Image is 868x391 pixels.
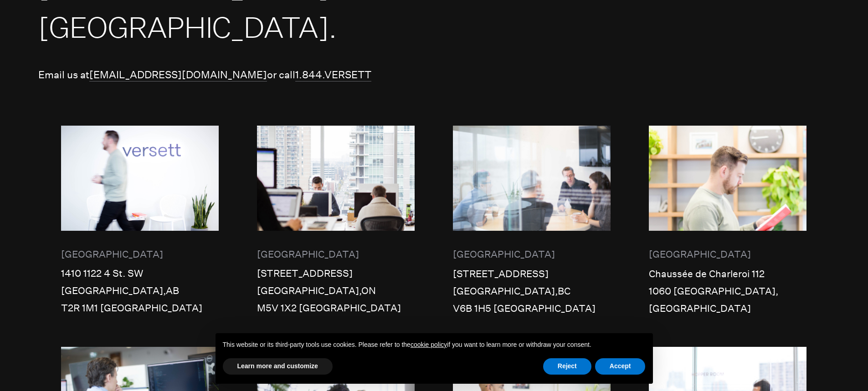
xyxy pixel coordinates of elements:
a: Vancouver office[GEOGRAPHIC_DATA][STREET_ADDRESS][GEOGRAPHIC_DATA],BCV6B 1H5 [GEOGRAPHIC_DATA] [453,126,611,318]
div: [STREET_ADDRESS] [453,265,611,283]
a: Calgary office[GEOGRAPHIC_DATA]1410 1122 4 St. SW[GEOGRAPHIC_DATA],ABT2R 1M1 [GEOGRAPHIC_DATA] [61,126,219,318]
a: Toronto office[GEOGRAPHIC_DATA][STREET_ADDRESS][GEOGRAPHIC_DATA],ONM5V 1X2 [GEOGRAPHIC_DATA] [257,126,415,318]
a: 1.844.VERSETT [295,69,371,81]
div: T2R 1M1 [GEOGRAPHIC_DATA] [61,300,219,317]
div: [GEOGRAPHIC_DATA] , AB [61,282,219,300]
p: Email us at or call [38,66,830,84]
div: Notice [208,326,660,391]
div: Chaussée de Charleroi 112 [649,265,806,283]
img: Brussels office [649,126,806,231]
div: [GEOGRAPHIC_DATA] [61,246,219,263]
div: [GEOGRAPHIC_DATA] , BC [453,283,611,300]
img: Toronto office [257,126,415,231]
a: Brussels office[GEOGRAPHIC_DATA]Chaussée de Charleroi 1121060 [GEOGRAPHIC_DATA], [GEOGRAPHIC_DATA] [649,126,806,318]
div: [GEOGRAPHIC_DATA] [257,246,415,263]
div: 1060 [GEOGRAPHIC_DATA] , [649,283,806,300]
button: Reject [543,358,591,375]
button: Accept [595,358,646,375]
img: Calgary office [61,126,219,231]
a: cookie policy [411,341,447,348]
div: This website or its third-party tools use cookies. Please refer to the if you want to learn more ... [216,333,653,357]
a: [EMAIL_ADDRESS][DOMAIN_NAME] [89,69,267,81]
div: [GEOGRAPHIC_DATA] [649,246,806,263]
img: Vancouver office [453,126,611,231]
div: [GEOGRAPHIC_DATA] [453,246,611,263]
div: [STREET_ADDRESS] [257,265,415,282]
div: [GEOGRAPHIC_DATA] [649,300,806,317]
div: M5V 1X2 [GEOGRAPHIC_DATA] [257,300,415,317]
div: 1410 1122 4 St. SW [61,265,219,282]
div: [GEOGRAPHIC_DATA] , ON [257,282,415,300]
div: V6B 1H5 [GEOGRAPHIC_DATA] [453,300,611,317]
button: Learn more and customize [223,358,333,375]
